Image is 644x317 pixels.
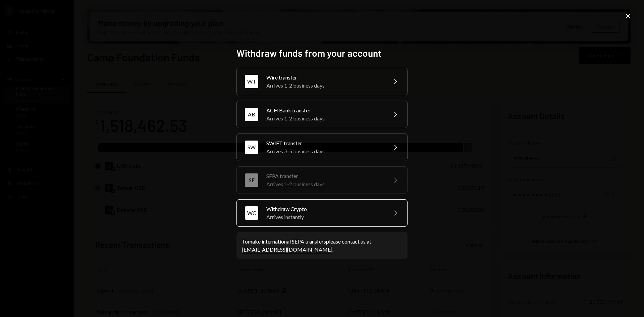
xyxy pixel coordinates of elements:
div: SWIFT transfer [266,139,383,147]
div: Arrives 1-2 business days [266,82,383,90]
button: ABACH Bank transferArrives 1-2 business days [236,101,408,128]
div: WT [245,75,258,88]
div: Arrives 1-2 business days [266,180,383,188]
h2: Withdraw funds from your account [236,47,408,60]
div: WC [245,206,258,220]
div: To make international SEPA transfers please contact us at . [242,237,402,254]
div: ACH Bank transfer [266,106,383,114]
div: SEPA transfer [266,172,383,180]
button: WTWire transferArrives 1-2 business days [236,68,408,95]
button: SWSWIFT transferArrives 3-5 business days [236,134,408,161]
div: Withdraw Crypto [266,205,383,213]
a: [EMAIL_ADDRESS][DOMAIN_NAME] [242,246,332,253]
div: SW [245,141,258,154]
div: Arrives instantly [266,213,383,221]
button: SESEPA transferArrives 1-2 business days [236,166,408,194]
div: AB [245,108,258,121]
div: Arrives 3-5 business days [266,147,383,155]
button: WCWithdraw CryptoArrives instantly [236,199,408,227]
div: Wire transfer [266,73,383,82]
div: SE [245,173,258,187]
div: Arrives 1-2 business days [266,114,383,122]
